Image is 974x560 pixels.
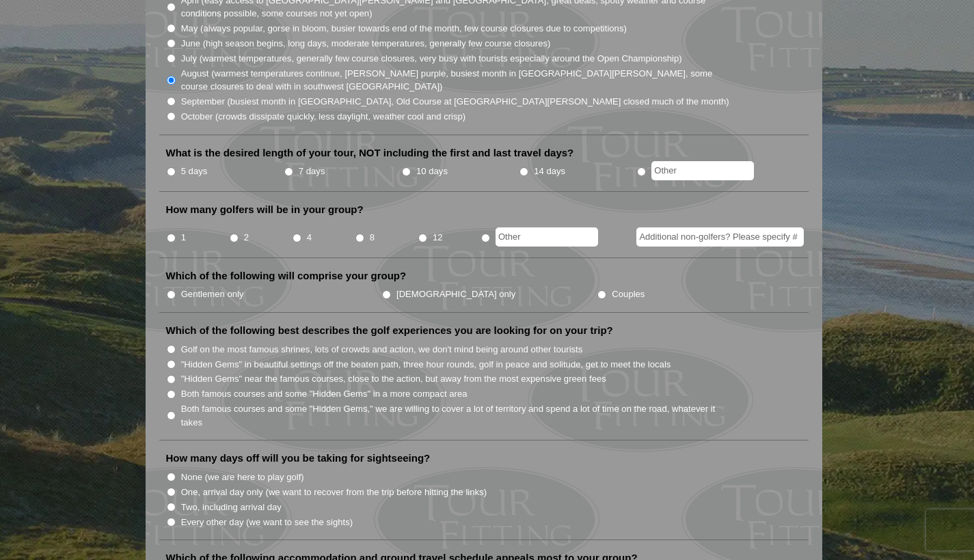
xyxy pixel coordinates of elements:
[496,227,598,247] input: Other
[181,165,208,178] label: 5 days
[181,67,731,94] label: August (warmest temperatures continue, [PERSON_NAME] purple, busiest month in [GEOGRAPHIC_DATA][P...
[166,451,431,465] label: How many days off will you be taking for sightseeing?
[396,288,515,301] label: [DEMOGRAPHIC_DATA] only
[181,358,671,372] label: "Hidden Gems" in beautiful settings off the beaten path, three hour rounds, golf in peace and sol...
[181,22,627,36] label: May (always popular, gorse in bloom, busier towards end of the month, few course closures due to ...
[181,501,282,514] label: Two, including arrival day
[244,231,249,244] label: 2
[651,161,754,180] input: Other
[181,516,353,529] label: Every other day (we want to see the sights)
[166,146,574,160] label: What is the desired length of your tour, NOT including the first and last travel days?
[166,203,364,216] label: How many golfers will be in your group?
[181,343,583,356] label: Golf on the most famous shrines, lots of crowds and action, we don't mind being around other tour...
[181,110,466,124] label: October (crowds dissipate quickly, less daylight, weather cool and crisp)
[181,471,304,484] label: None (we are here to play golf)
[181,52,682,66] label: July (warmest temperatures, generally few course closures, very busy with tourists especially aro...
[307,231,312,244] label: 4
[166,324,613,337] label: Which of the following best describes the golf experiences you are looking for on your trip?
[534,165,565,178] label: 14 days
[299,165,325,178] label: 7 days
[433,231,443,244] label: 12
[416,165,448,178] label: 10 days
[181,402,731,429] label: Both famous courses and some "Hidden Gems," we are willing to cover a lot of territory and spend ...
[181,288,244,301] label: Gentlemen only
[636,227,804,247] input: Additional non-golfers? Please specify #
[370,231,375,244] label: 8
[181,37,551,51] label: June (high season begins, long days, moderate temperatures, generally few course closures)
[181,95,729,109] label: September (busiest month in [GEOGRAPHIC_DATA], Old Course at [GEOGRAPHIC_DATA][PERSON_NAME] close...
[181,372,606,386] label: "Hidden Gems" near the famous courses, close to the action, but away from the most expensive gree...
[612,288,645,301] label: Couples
[181,486,487,499] label: One, arrival day only (we want to recover from the trip before hitting the links)
[181,231,186,244] label: 1
[181,387,468,401] label: Both famous courses and some "Hidden Gems" in a more compact area
[166,269,407,283] label: Which of the following will comprise your group?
